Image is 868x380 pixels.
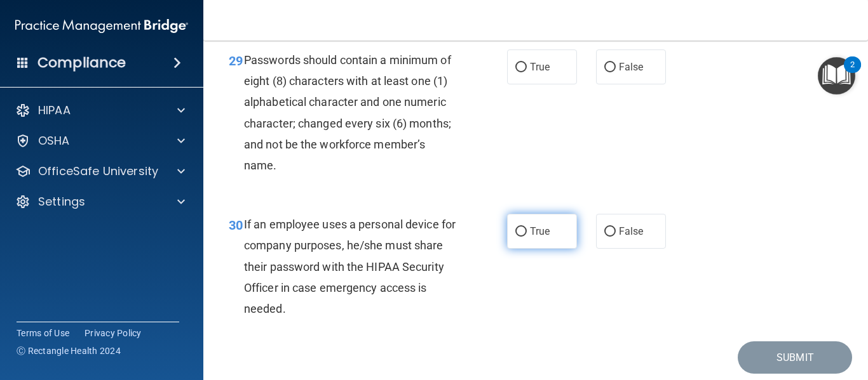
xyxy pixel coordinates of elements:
[738,341,852,374] button: Submit
[530,61,550,73] span: True
[244,218,456,315] span: If an employee uses a personal device for company purposes, he/she must share their password with...
[818,57,855,95] button: Open Resource Center, 2 new notifications
[15,164,185,179] a: OfficeSafe University
[229,218,243,233] span: 30
[15,194,185,209] a: Settings
[604,227,616,237] input: False
[530,225,550,237] span: True
[38,164,158,179] p: OfficeSafe University
[604,63,616,72] input: False
[850,65,855,81] div: 2
[38,194,85,209] p: Settings
[15,133,185,148] a: OSHA
[619,225,644,237] span: False
[17,344,121,357] span: Ⓒ Rectangle Health 2024
[38,133,70,148] p: OSHA
[15,13,188,39] img: PMB logo
[229,53,243,69] span: 29
[85,327,142,339] a: Privacy Policy
[17,327,69,339] a: Terms of Use
[619,61,644,73] span: False
[15,103,185,118] a: HIPAA
[244,53,451,172] span: Passwords should contain a minimum of eight (8) characters with at least one (1) alphabetical cha...
[37,54,126,72] h4: Compliance
[515,63,527,72] input: True
[515,227,527,237] input: True
[38,103,71,118] p: HIPAA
